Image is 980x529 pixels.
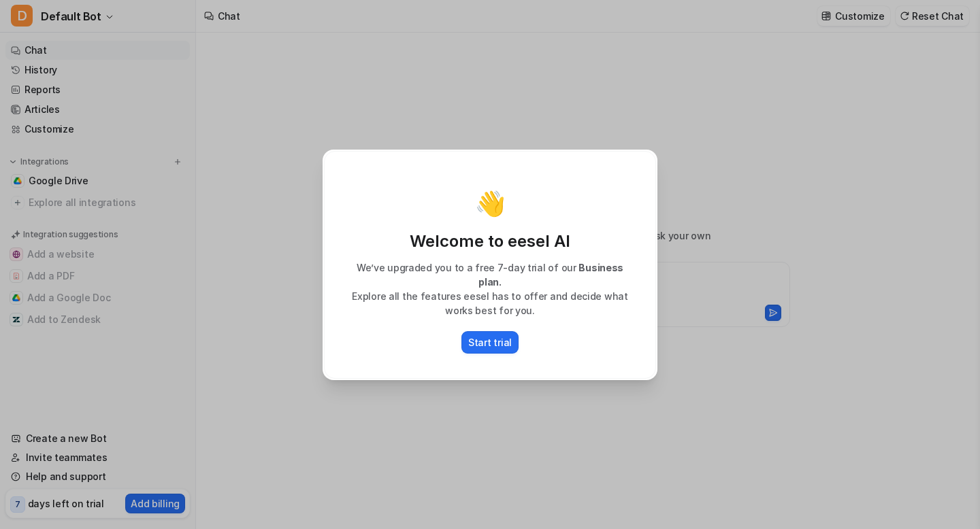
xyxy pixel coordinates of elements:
[468,335,512,349] p: Start trial
[338,289,642,318] p: Explore all the features eesel has to offer and decide what works best for you.
[338,231,642,252] p: Welcome to eesel AI
[461,331,519,354] button: Start trial
[338,260,642,289] p: We’ve upgraded you to a free 7-day trial of our
[475,190,506,217] p: 👋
